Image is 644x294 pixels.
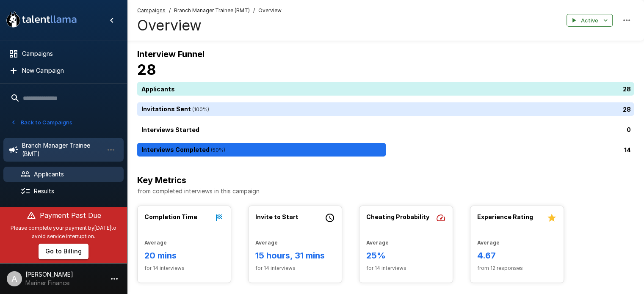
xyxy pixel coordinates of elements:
[366,213,429,220] b: Cheating Probability
[366,264,446,272] span: for 14 interviews
[137,16,282,34] h4: Overview
[144,239,167,246] b: Average
[137,49,205,59] b: Interview Funnel
[174,6,250,15] span: Branch Manager Trainee (BMT)
[255,264,335,272] span: for 14 interviews
[144,264,224,272] span: for 14 interviews
[144,213,197,220] b: Completion Time
[137,61,156,78] b: 28
[255,213,299,220] b: Invite to Start
[623,105,631,114] p: 28
[366,249,446,262] h6: 25%
[144,249,224,262] h6: 20 mins
[366,239,389,246] b: Average
[137,7,166,14] u: Campaigns
[624,146,631,154] p: 14
[477,239,500,246] b: Average
[169,6,171,15] span: /
[137,187,634,195] p: from completed interviews in this campaign
[137,175,186,185] b: Key Metrics
[255,249,335,262] h6: 15 hours, 31 mins
[477,213,533,220] b: Experience Rating
[258,6,282,15] span: Overview
[623,85,631,93] p: 28
[255,239,278,246] b: Average
[567,14,613,27] button: Active
[477,264,557,272] span: from 12 responses
[627,125,631,134] p: 0
[477,249,557,262] h6: 4.67
[253,6,255,15] span: /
